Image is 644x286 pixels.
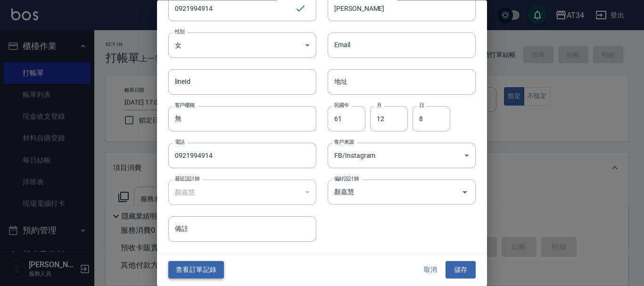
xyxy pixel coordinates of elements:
[328,143,476,169] div: FB/Instagram
[175,102,195,109] label: 客戶暱稱
[334,176,359,183] label: 偏好設計師
[334,139,354,146] label: 客戶來源
[168,33,316,58] div: 女
[175,176,199,183] label: 最近設計師
[457,185,472,200] button: Open
[334,102,349,109] label: 民國年
[175,139,185,146] label: 電話
[168,261,224,279] button: 查看訂單記錄
[446,261,476,279] button: 儲存
[377,102,381,109] label: 月
[168,180,316,205] div: 顏嘉慧
[175,28,185,35] label: 性別
[415,261,446,279] button: 取消
[419,102,424,109] label: 日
